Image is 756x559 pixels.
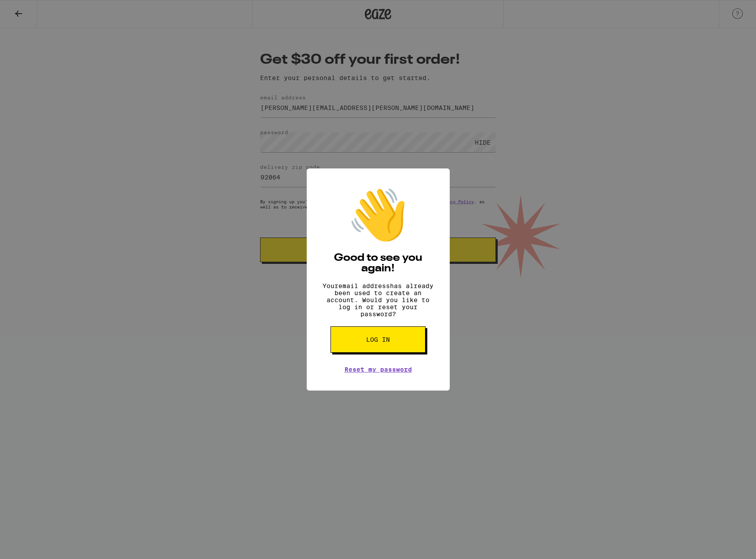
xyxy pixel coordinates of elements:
div: 👋 [347,186,409,244]
h2: Good to see you again! [320,253,437,274]
button: Log in [330,326,426,353]
span: Log in [366,336,390,343]
span: Hi. Need any help? [5,6,63,13]
a: Reset my password [345,366,412,373]
p: Your email address has already been used to create an account. Would you like to log in or reset ... [320,282,437,318]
